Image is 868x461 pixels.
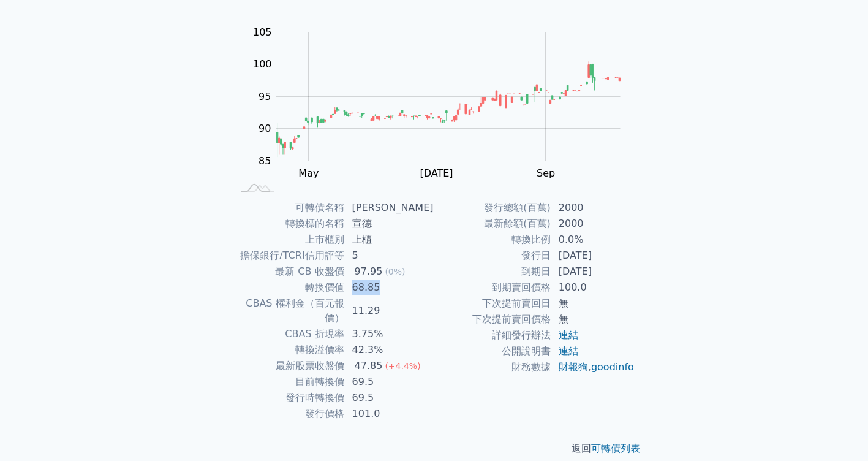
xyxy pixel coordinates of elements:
td: [DATE] [551,264,635,280]
td: 目前轉換價 [233,374,345,390]
td: 68.85 [345,280,434,295]
td: 最新 CB 收盤價 [233,264,345,280]
td: 發行時轉換價 [233,390,345,406]
td: 69.5 [345,390,434,406]
td: 0.0% [551,232,635,248]
td: 最新餘額(百萬) [434,216,551,232]
td: [DATE] [551,248,635,264]
td: 下次提前賣回日 [434,295,551,311]
a: 連結 [559,345,578,357]
a: 連結 [559,329,578,341]
td: 可轉債名稱 [233,200,345,216]
td: 42.3% [345,342,434,358]
td: , [551,359,635,375]
td: 發行價格 [233,406,345,422]
tspan: 85 [259,155,271,167]
td: 2000 [551,216,635,232]
td: 發行總額(百萬) [434,200,551,216]
td: 轉換溢價率 [233,342,345,358]
tspan: [DATE] [420,167,453,179]
tspan: Sep [537,167,555,179]
td: 101.0 [345,406,434,422]
td: 上櫃 [345,232,434,248]
tspan: 100 [253,58,272,70]
td: [PERSON_NAME] [345,200,434,216]
div: 47.85 [352,359,385,373]
td: 最新股票收盤價 [233,358,345,374]
td: 無 [551,311,635,327]
a: goodinfo [591,361,634,373]
td: 到期日 [434,264,551,280]
td: 轉換價值 [233,280,345,295]
td: 詳細發行辦法 [434,327,551,343]
td: 3.75% [345,326,434,342]
td: 2000 [551,200,635,216]
tspan: 95 [259,91,271,102]
div: 97.95 [352,264,385,279]
tspan: 90 [259,123,271,134]
td: 100.0 [551,280,635,295]
td: 轉換比例 [434,232,551,248]
td: 轉換標的名稱 [233,216,345,232]
td: 到期賣回價格 [434,280,551,295]
td: CBAS 折現率 [233,326,345,342]
div: 聊天小工具 [807,402,868,461]
td: 宣德 [345,216,434,232]
td: CBAS 權利金（百元報價） [233,295,345,326]
a: 財報狗 [559,361,588,373]
span: (0%) [385,267,405,276]
p: 返回 [219,441,650,456]
td: 11.29 [345,295,434,326]
td: 5 [345,248,434,264]
td: 上市櫃別 [233,232,345,248]
td: 公開說明書 [434,343,551,359]
tspan: May [298,167,319,179]
tspan: 105 [253,26,272,38]
td: 財務數據 [434,359,551,375]
td: 無 [551,295,635,311]
a: 可轉債列表 [591,443,640,454]
td: 下次提前賣回價格 [434,311,551,327]
g: Chart [247,26,639,179]
td: 發行日 [434,248,551,264]
span: (+4.4%) [385,361,420,371]
td: 69.5 [345,374,434,390]
iframe: Chat Widget [807,402,868,461]
td: 擔保銀行/TCRI信用評等 [233,248,345,264]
